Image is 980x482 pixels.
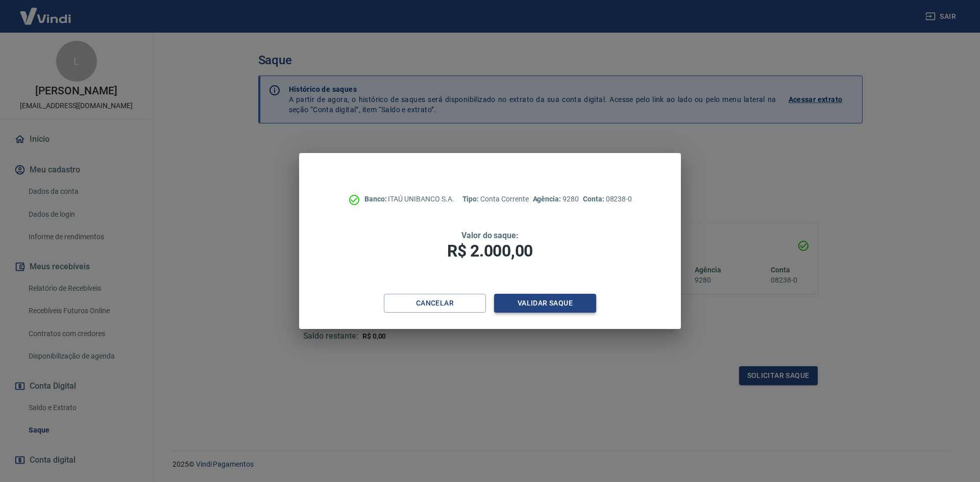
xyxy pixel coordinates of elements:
[364,195,388,203] span: Banco:
[461,231,519,240] span: Valor do saque:
[583,195,606,203] span: Conta:
[533,195,563,203] span: Agência:
[447,241,533,261] span: R$ 2.000,00
[494,294,596,313] button: Validar saque
[384,294,486,313] button: Cancelar
[583,194,632,205] p: 08238-0
[462,195,481,203] span: Tipo:
[364,194,454,205] p: ITAÚ UNIBANCO S.A.
[533,194,579,205] p: 9280
[462,194,529,205] p: Conta Corrente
